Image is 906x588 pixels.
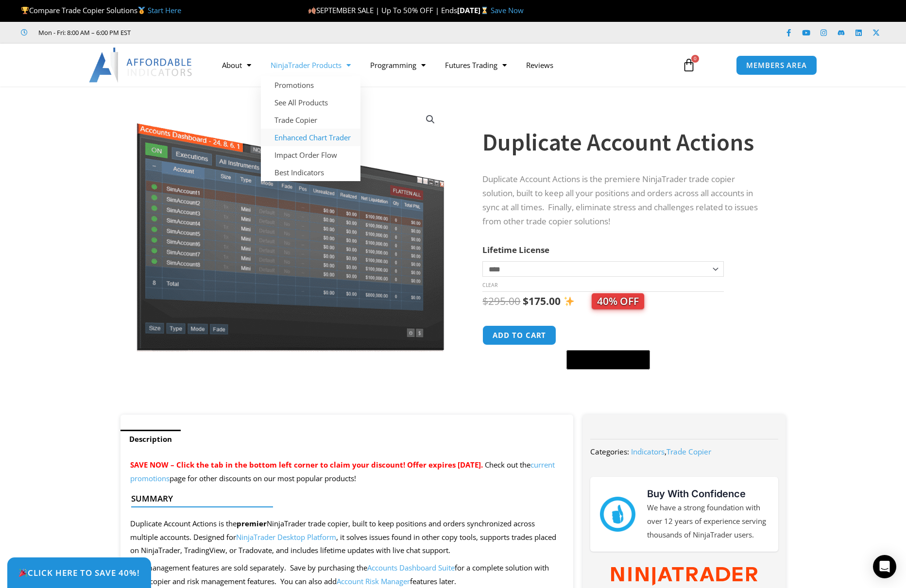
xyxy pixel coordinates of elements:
a: Enhanced Chart Trader [261,129,360,146]
nav: Menu [212,54,671,76]
a: Trade Copier [667,447,711,456]
bdi: 175.00 [523,294,561,308]
span: Duplicate Account Actions is the NinjaTrader trade copier, built to keep positions and orders syn... [130,519,556,555]
a: Clear options [482,282,497,288]
button: Buy with GPay [566,350,650,370]
span: 40% OFF [592,293,644,309]
img: mark thumbs good 43913 | Affordable Indicators – NinjaTrader [600,497,635,532]
span: MEMBERS AREA [746,62,807,69]
a: View full-screen image gallery [422,111,439,128]
span: SAVE NOW – Click the tab in the bottom left corner to claim your discount! Offer expires [DATE]. [130,460,483,470]
a: 0 [667,51,710,79]
a: Futures Trading [435,54,516,76]
a: NinjaTrader Products [261,54,360,76]
iframe: PayPal Message 1 [482,375,766,384]
bdi: 295.00 [482,294,520,308]
span: 0 [691,55,699,63]
a: Trade Copier [261,111,360,129]
span: Compare Trade Copier Solutions [21,5,181,15]
p: Duplicate Account Actions is the premiere NinjaTrader trade copier solution, built to keep all yo... [482,172,766,229]
p: We have a strong foundation with over 12 years of experience serving thousands of NinjaTrader users. [647,501,769,542]
img: ✨ [564,296,574,306]
a: Save Now [491,5,524,15]
h4: Summary [131,494,555,504]
img: ⌛ [481,7,488,14]
a: Impact Order Flow [261,146,360,164]
a: About [212,54,261,76]
span: SEPTEMBER SALE | Up To 50% OFF | Ends [308,5,457,15]
a: See All Products [261,94,360,111]
a: Best Indicators [261,164,360,181]
button: Add to cart [482,325,556,345]
a: Start Here [148,5,181,15]
ul: NinjaTrader Products [261,76,360,181]
strong: premier [237,519,267,528]
p: Check out the page for other discounts on our most popular products! [130,458,564,486]
iframe: Secure express checkout frame [564,324,652,347]
img: 🏆 [21,7,29,14]
span: $ [523,294,529,308]
a: Programming [360,54,435,76]
strong: [DATE] [457,5,491,15]
a: NinjaTrader Desktop Platform [236,532,336,542]
a: Promotions [261,76,360,94]
a: MEMBERS AREA [736,55,817,75]
span: Click Here to save 40%! [18,569,140,577]
img: 🎉 [19,569,27,577]
span: Categories: [590,447,629,456]
a: Indicators [631,447,665,456]
img: LogoAI | Affordable Indicators – NinjaTrader [89,48,193,83]
img: 🍂 [308,7,316,14]
a: 🎉Click Here to save 40%! [7,557,151,588]
h1: Duplicate Account Actions [482,125,766,159]
div: Open Intercom Messenger [873,555,896,578]
a: Description [120,430,181,449]
span: , [631,447,711,456]
span: Mon - Fri: 8:00 AM – 6:00 PM EST [36,27,131,38]
img: 🥇 [138,7,145,14]
a: Reviews [516,54,563,76]
iframe: Customer reviews powered by Trustpilot [144,28,290,37]
span: $ [482,294,488,308]
h3: Buy With Confidence [647,487,769,501]
label: Lifetime License [482,244,549,255]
